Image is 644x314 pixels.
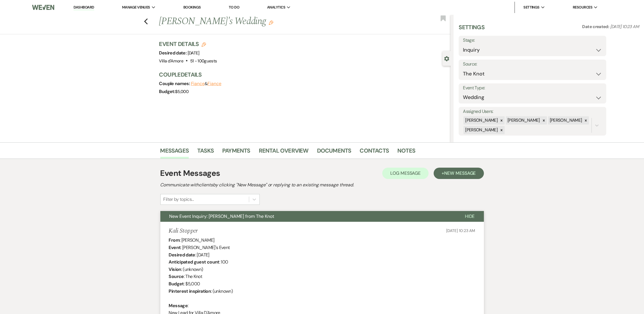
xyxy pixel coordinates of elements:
span: Manage Venues [122,5,150,10]
b: Source [169,273,184,279]
div: Filter by topics... [163,196,194,203]
a: Messages [160,146,189,159]
b: Message [169,303,188,309]
a: Contacts [360,146,389,159]
button: Hide [456,211,484,222]
b: From [169,237,180,243]
span: Desired date: [159,50,188,56]
a: Tasks [197,146,214,159]
label: Source: [463,60,602,68]
span: [DATE] 10:23 AM [610,24,639,29]
label: Stage: [463,36,602,45]
span: $5,000 [175,89,188,94]
a: Bookings [183,5,201,10]
b: Budget [169,281,184,287]
h5: Kali Stopper [169,227,198,235]
button: New Event Inquiry: [PERSON_NAME] from The Knot [160,211,456,222]
div: [PERSON_NAME] [463,116,498,125]
span: Settings [523,5,540,10]
h3: Settings [459,23,484,36]
a: Notes [397,146,415,159]
span: [DATE] [188,50,200,56]
span: Budget: [159,88,175,94]
span: Resources [573,5,592,10]
b: Anticipated guest count [169,259,219,265]
button: +New Message [434,168,484,179]
div: [PERSON_NAME] [463,126,498,134]
h2: Communicate with clients by clicking "New Message" or replying to an existing message thread. [160,182,484,188]
button: Close lead details [444,56,449,61]
img: Weven Logo [32,1,54,13]
a: To Do [229,5,239,10]
button: Fiance [191,81,205,86]
div: [PERSON_NAME] [506,116,541,125]
b: Desired date [169,252,195,258]
span: Date created: [582,24,610,29]
b: Pinterest inspiration [169,288,211,294]
span: Analytics [267,5,285,10]
label: Assigned Users: [463,108,602,116]
span: & [191,81,221,87]
span: New Message [444,170,476,176]
span: 51 - 100 guests [190,58,217,64]
h3: Couple Details [159,71,445,79]
button: Fiance [207,81,221,86]
span: Couple names: [159,81,191,87]
h3: Event Details [159,40,217,48]
b: Vision [169,266,181,272]
span: [DATE] 10:23 AM [446,228,475,233]
span: Log Message [390,170,421,176]
div: [PERSON_NAME] [548,116,583,125]
h1: [PERSON_NAME]'s Wedding [159,15,390,28]
a: Dashboard [74,5,94,10]
a: Payments [222,146,250,159]
b: Event [169,245,181,250]
label: Event Type: [463,84,602,92]
a: Rental Overview [259,146,309,159]
a: Documents [317,146,351,159]
span: Hide [465,213,475,219]
span: New Event Inquiry: [PERSON_NAME] from The Knot [169,213,274,219]
button: Edit [269,20,273,25]
span: Villa d'Amore [159,58,184,64]
button: Log Message [382,168,429,179]
h1: Event Messages [160,167,220,179]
